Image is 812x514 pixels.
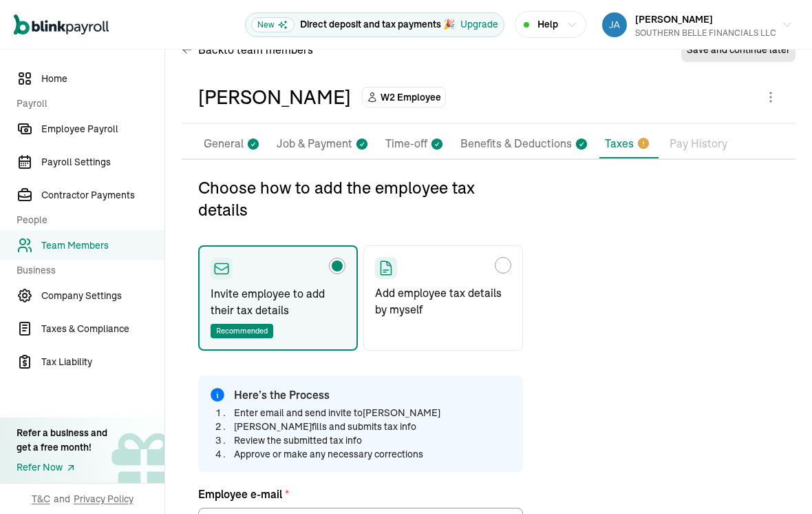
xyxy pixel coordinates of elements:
[211,324,273,338] span: Recommended
[41,322,164,336] span: Taxes & Compliance
[17,213,156,227] span: People
[41,355,164,369] span: Tax Liability
[277,135,352,153] p: Job & Payment
[17,263,156,278] span: Business
[537,17,558,32] span: Help
[182,33,313,66] button: Backto team members
[381,90,441,104] span: W2 Employee
[234,420,440,433] li: [PERSON_NAME] fills and submits tax info
[515,11,586,38] button: Help
[385,135,427,153] p: Time-off
[234,387,330,403] span: Here’s the Process
[198,486,523,502] label: Employee e-mail
[198,41,313,58] span: Back
[605,135,634,152] p: Taxes
[32,492,50,506] span: T&C
[460,17,498,32] button: Upgrade
[234,406,440,420] li: Enter email and send invite to [PERSON_NAME]
[204,135,244,153] p: General
[41,188,164,203] span: Contractor Payments
[41,289,164,303] span: Company Settings
[300,17,455,32] p: Direct deposit and tax payments 🎉
[17,96,156,111] span: Payroll
[41,155,164,169] span: Payroll Settings
[234,447,440,461] li: Approve or make any necessary corrections
[74,492,133,506] span: Privacy Policy
[198,176,523,472] div: Choose how to add the employee tax details
[198,83,351,112] div: [PERSON_NAME]
[670,135,727,153] p: Pay History
[211,285,345,318] p: Invite employee to add their tax details
[198,176,523,220] p: Choose how to add the employee tax details
[597,8,798,42] button: [PERSON_NAME]SOUTHERN BELLE FINANCIALS LLC
[743,448,812,514] iframe: Chat Widget
[681,37,795,62] button: Save and continue later
[635,13,713,25] span: [PERSON_NAME]
[460,135,572,153] p: Benefits & Deductions
[234,433,440,447] li: Review the submitted tax info
[17,460,107,475] a: Refer Now
[251,17,295,32] span: New
[17,426,107,455] div: Refer a business and get a free month!
[41,72,164,86] span: Home
[224,41,313,58] span: to team members
[41,122,164,136] span: Employee Payroll
[635,27,776,39] div: SOUTHERN BELLE FINANCIALS LLC
[41,238,164,253] span: Team Members
[14,5,109,45] nav: Global
[375,285,511,318] p: Add employee tax details by myself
